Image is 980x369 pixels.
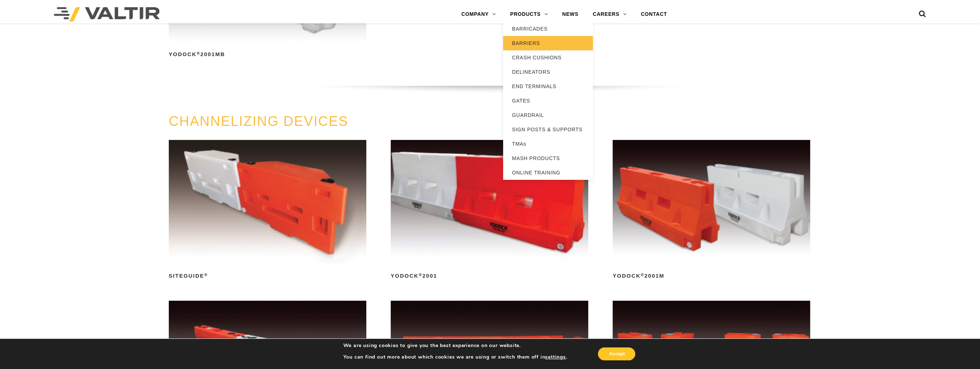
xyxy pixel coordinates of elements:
a: GUARDRAIL [503,108,593,122]
sup: ® [204,273,208,277]
h2: Yodock 2001 [391,270,588,282]
a: CHANNELIZING DEVICES [169,114,348,129]
sup: ® [419,273,422,277]
a: TMAs [503,137,593,151]
a: CRASH CUSHIONS [503,50,593,65]
a: END TERMINALS [503,79,593,94]
a: COMPANY [454,7,503,22]
img: Valtir [54,7,160,22]
a: BARRICADES [503,22,593,36]
a: MASH PRODUCTS [503,151,593,165]
a: CONTACT [634,7,674,22]
h2: Yodock 2001MB [169,49,366,60]
p: We are using cookies to give you the best experience on our website. [343,342,567,349]
a: GATES [503,94,593,108]
a: Yodock®2001M [613,140,810,281]
a: DELINEATORS [503,65,593,79]
h2: SiteGuide [169,270,366,282]
h2: Yodock 2001M [613,270,810,282]
a: CAREERS [586,7,634,22]
a: PRODUCTS [503,7,555,22]
a: ONLINE TRAINING [503,165,593,180]
a: BARRIERS [503,36,593,50]
sup: ® [197,51,200,55]
p: You can find out more about which cookies we are using or switch them off in . [343,354,567,360]
img: Yodock 2001 Water Filled Barrier and Barricade [391,140,588,264]
a: NEWS [555,7,585,22]
sup: ® [641,273,644,277]
button: Accept [598,347,635,360]
a: SIGN POSTS & SUPPORTS [503,122,593,137]
a: SiteGuide® [169,140,366,281]
a: Yodock®2001 [391,140,588,281]
button: settings [545,354,566,360]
